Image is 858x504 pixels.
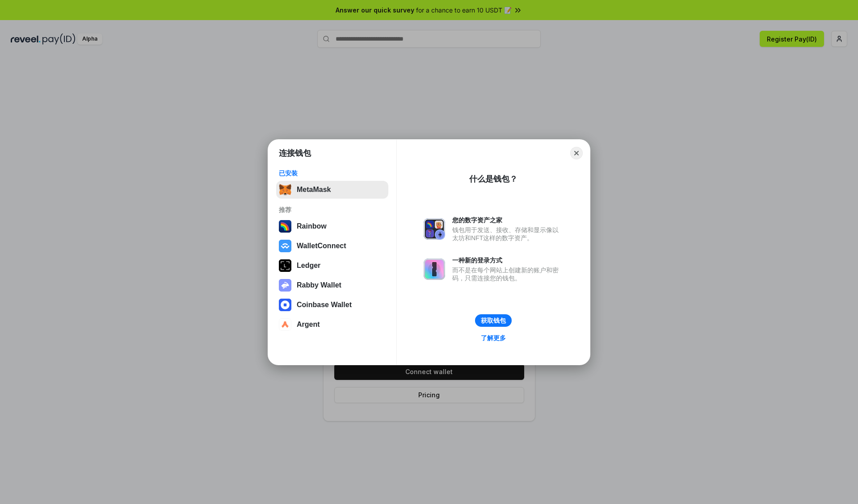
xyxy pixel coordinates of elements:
[276,296,388,314] button: Coinbase Wallet
[297,281,341,289] div: Rabby Wallet
[570,147,583,159] button: Close
[475,314,512,327] button: 获取钱包
[297,262,320,270] div: Ledger
[297,321,320,329] div: Argent
[279,259,291,272] img: svg+xml,%3Csvg%20xmlns%3D%22http%3A%2F%2Fwww.w3.org%2F2000%2Fsvg%22%20width%3D%2228%22%20height%3...
[279,318,291,331] img: svg+xml,%3Csvg%20width%3D%2228%22%20height%3D%2228%22%20viewBox%3D%220%200%2028%2028%22%20fill%3D...
[297,186,331,194] div: MetaMask
[279,240,291,252] img: svg+xml,%3Csvg%20width%3D%2228%22%20height%3D%2228%22%20viewBox%3D%220%200%2028%2028%22%20fill%3D...
[452,226,563,242] div: 钱包用于发送、接收、存储和显示像以太坊和NFT这样的数字资产。
[424,218,445,240] img: svg+xml,%3Csvg%20xmlns%3D%22http%3A%2F%2Fwww.w3.org%2F2000%2Fsvg%22%20fill%3D%22none%22%20viewBox...
[279,206,386,214] div: 推荐
[279,279,291,292] img: svg+xml,%3Csvg%20xmlns%3D%22http%3A%2F%2Fwww.w3.org%2F2000%2Fsvg%22%20fill%3D%22none%22%20viewBox...
[469,174,517,184] div: 什么是钱包？
[276,276,388,294] button: Rabby Wallet
[297,301,352,309] div: Coinbase Wallet
[475,332,511,344] a: 了解更多
[279,220,291,233] img: svg+xml,%3Csvg%20width%3D%22120%22%20height%3D%22120%22%20viewBox%3D%220%200%20120%20120%22%20fil...
[276,181,388,199] button: MetaMask
[452,256,563,264] div: 一种新的登录方式
[452,266,563,282] div: 而不是在每个网站上创建新的账户和密码，只需连接您的钱包。
[279,183,291,196] img: svg+xml,%3Csvg%20fill%3D%22none%22%20height%3D%2233%22%20viewBox%3D%220%200%2035%2033%22%20width%...
[279,169,386,177] div: 已安装
[424,258,445,280] img: svg+xml,%3Csvg%20xmlns%3D%22http%3A%2F%2Fwww.w3.org%2F2000%2Fsvg%22%20fill%3D%22none%22%20viewBox...
[276,316,388,333] button: Argent
[279,148,311,158] h1: 连接钱包
[297,222,327,230] div: Rainbow
[279,299,291,311] img: svg+xml,%3Csvg%20width%3D%2228%22%20height%3D%2228%22%20viewBox%3D%220%200%2028%2028%22%20fill%3D...
[481,334,506,342] div: 了解更多
[276,217,388,235] button: Rainbow
[452,216,563,224] div: 您的数字资产之家
[276,237,388,255] button: WalletConnect
[481,317,506,325] div: 获取钱包
[297,242,346,250] div: WalletConnect
[276,257,388,275] button: Ledger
